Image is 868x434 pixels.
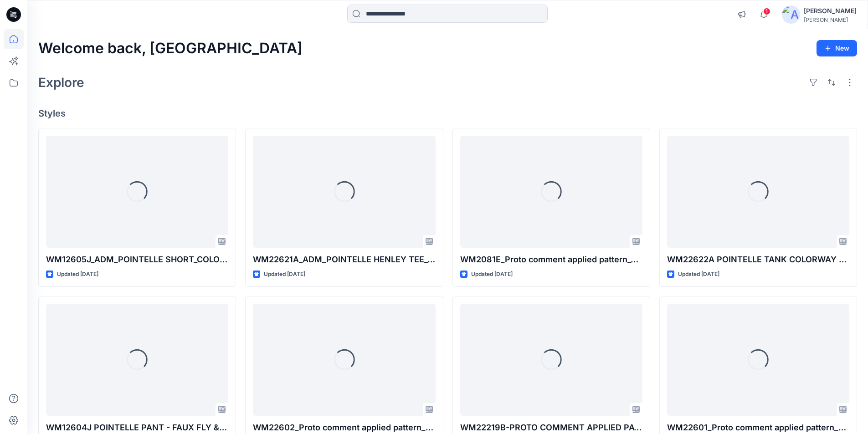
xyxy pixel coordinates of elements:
[38,108,857,119] h4: Styles
[763,8,770,15] span: 1
[38,75,84,90] h2: Explore
[46,253,228,266] p: WM12605J_ADM_POINTELLE SHORT_COLORWAY_REV5
[667,253,849,266] p: WM22622A POINTELLE TANK COLORWAY REV3
[667,421,849,434] p: WM22601_Proto comment applied pattern_REV4
[57,270,98,279] p: Updated [DATE]
[46,421,228,434] p: WM12604J POINTELLE PANT - FAUX FLY & BUTTONS + PICOT_COLORWAY _REV2
[460,253,642,266] p: WM2081E_Proto comment applied pattern_Colorway_REV11
[253,253,435,266] p: WM22621A_ADM_POINTELLE HENLEY TEE_COLORWAY_REV5L
[471,270,513,279] p: Updated [DATE]
[460,421,642,434] p: WM22219B-PROTO COMMENT APPLIED PATTERN_COLORWAY_REV11
[804,16,857,23] div: [PERSON_NAME]
[678,270,719,279] p: Updated [DATE]
[38,40,303,57] h2: Welcome back, [GEOGRAPHIC_DATA]
[782,5,800,24] img: avatar
[817,40,857,56] button: New
[804,5,857,16] div: [PERSON_NAME]
[253,421,435,434] p: WM22602_Proto comment applied pattern_REV3
[264,270,305,279] p: Updated [DATE]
